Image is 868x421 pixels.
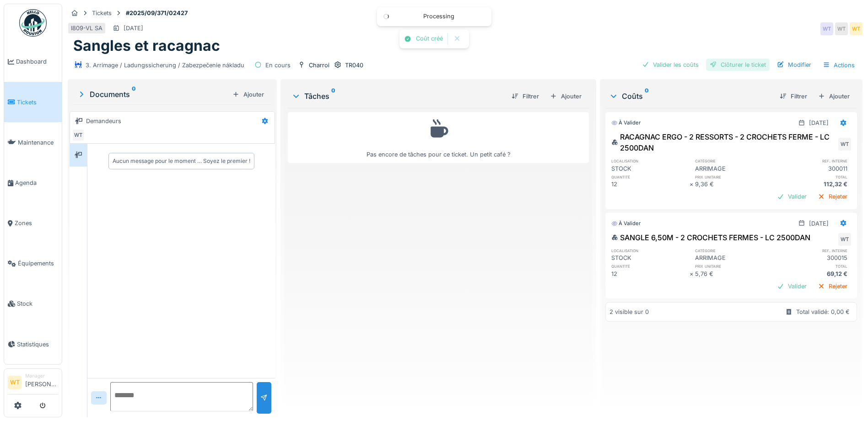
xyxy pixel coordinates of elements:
div: WT [820,22,833,35]
div: WT [838,233,851,246]
div: ARRIMAGE [695,254,773,262]
sup: 0 [645,91,649,102]
div: Modifier [773,59,815,71]
div: Ajouter [546,90,585,103]
div: 12 [611,180,689,189]
strong: #2025/09/371/02427 [122,9,191,17]
div: Valider les coûts [638,59,702,71]
span: Statistiques [17,340,58,349]
a: Statistiques [4,324,62,364]
div: 9,36 € [695,180,773,189]
div: 69,12 € [773,270,851,278]
div: 5,76 € [695,270,773,278]
span: Maintenance [18,138,58,147]
div: Tâches [291,91,504,102]
h6: ref. interne [773,158,851,164]
h1: Sangles et racagnac [73,37,220,54]
span: Tickets [17,98,58,107]
h6: catégorie [695,158,773,164]
div: I809-VL SA [71,24,102,32]
div: SANGLE 6,50M - 2 CROCHETS FERMES - LC 2500DAN [611,232,810,243]
div: [DATE] [809,119,829,127]
div: 112,32 € [773,180,851,189]
a: Zones [4,203,62,243]
div: WT [850,22,863,35]
li: [PERSON_NAME] [25,372,58,392]
div: 3. Arrimage / Ladungssicherung / Zabezpečenie nákladu [86,61,244,70]
span: Zones [15,219,58,227]
h6: localisation [611,158,689,164]
div: Valider [773,280,810,292]
div: STOCK [611,254,689,262]
div: × [690,180,695,189]
div: [DATE] [124,24,143,32]
span: Agenda [15,178,58,187]
div: À valider [611,220,641,227]
h6: ref. interne [773,248,851,254]
a: Tickets [4,82,62,122]
h6: prix unitaire [695,174,773,180]
div: Filtrer [508,90,543,103]
div: Coûts [609,91,772,102]
div: Pas encore de tâches pour ce ticket. Un petit café ? [294,116,583,159]
div: WT [835,22,848,35]
li: WT [8,376,22,389]
div: Total validé: 0,00 € [796,308,850,316]
div: TR040 [345,61,363,70]
div: Ajouter [229,88,268,101]
h6: total [773,263,851,269]
div: RACAGNAC ERGO - 2 RESSORTS - 2 CROCHETS FERME - LC 2500DAN [611,131,836,153]
div: WT [838,138,851,151]
span: Équipements [18,259,58,268]
h6: prix unitaire [695,263,773,269]
div: Documents [77,89,229,100]
h6: quantité [611,263,689,269]
div: × [690,270,695,278]
div: [DATE] [809,219,829,228]
div: WT [72,129,85,141]
div: Clôturer le ticket [706,59,770,71]
img: Badge_color-CXgf-gQk.svg [19,9,47,37]
sup: 0 [132,89,136,100]
a: Dashboard [4,42,62,82]
div: À valider [611,119,641,127]
a: Équipements [4,243,62,284]
div: STOCK [611,164,689,173]
a: Maintenance [4,122,62,162]
div: Coût créé [416,35,443,43]
div: 12 [611,270,689,278]
sup: 0 [331,91,335,102]
h6: quantité [611,174,689,180]
span: Stock [17,299,58,308]
div: Ajouter [814,90,853,103]
div: Filtrer [776,90,811,103]
h6: localisation [611,248,689,254]
div: Tickets [92,9,112,17]
div: Valider [773,190,810,203]
div: 300015 [773,254,851,262]
span: Dashboard [16,57,58,66]
div: En cours [265,61,291,70]
h6: total [773,174,851,180]
div: Charroi [309,61,329,70]
div: Processing [395,13,482,21]
h6: catégorie [695,248,773,254]
div: Rejeter [814,190,851,203]
a: WT Manager[PERSON_NAME] [8,372,58,394]
a: Agenda [4,162,62,203]
div: 300011 [773,164,851,173]
div: ARRIMAGE [695,164,773,173]
div: Aucun message pour le moment … Soyez le premier ! [113,157,250,165]
a: Stock [4,284,62,324]
div: 2 visible sur 0 [609,308,649,316]
div: Demandeurs [86,117,121,125]
div: Rejeter [814,280,851,292]
div: Manager [25,372,58,379]
div: Actions [819,59,859,72]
